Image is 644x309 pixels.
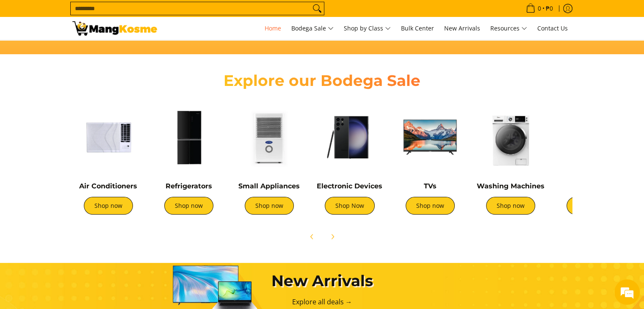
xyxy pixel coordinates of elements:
[486,17,531,40] a: Resources
[245,197,294,215] a: Shop now
[555,101,627,173] img: Cookers
[72,101,144,173] img: Air Conditioners
[537,24,568,32] span: Contact Us
[79,182,137,190] a: Air Conditioners
[477,182,544,190] a: Washing Machines
[291,23,334,34] span: Bodega Sale
[444,24,480,32] span: New Arrivals
[536,6,542,11] span: 0
[325,197,375,215] a: Shop Now
[199,71,445,90] h2: Explore our Bodega Sale
[166,17,572,40] nav: Main Menu
[84,197,133,215] a: Shop now
[233,101,305,173] img: Small Appliances
[440,17,484,40] a: New Arrivals
[303,227,321,246] button: Previous
[394,101,466,173] img: TVs
[486,197,535,215] a: Shop now
[72,21,157,36] img: Mang Kosme: Your Home Appliances Warehouse Sale Partner!
[424,182,437,190] a: TVs
[292,297,352,306] a: Explore all deals →
[166,182,212,190] a: Refrigerators
[533,17,572,40] a: Contact Us
[238,182,300,190] a: Small Appliances
[310,2,324,15] button: Search
[317,182,382,190] a: Electronic Devices
[164,197,213,215] a: Shop now
[523,4,556,13] span: •
[567,197,616,215] a: Shop now
[340,17,395,40] a: Shop by Class
[406,197,455,215] a: Shop now
[397,17,438,40] a: Bulk Center
[265,24,281,32] span: Home
[314,101,386,173] img: Electronic Devices
[287,17,338,40] a: Bodega Sale
[153,101,225,173] img: Refrigerators
[475,101,547,173] img: Washing Machines
[344,23,391,34] span: Shop by Class
[401,24,434,32] span: Bulk Center
[323,227,342,246] button: Next
[490,23,527,34] span: Resources
[544,6,554,11] span: ₱0
[260,17,285,40] a: Home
